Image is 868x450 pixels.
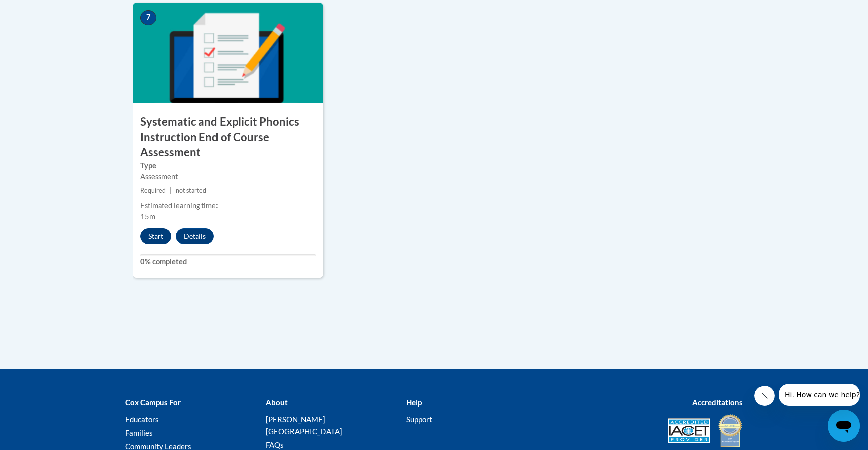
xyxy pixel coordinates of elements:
[406,415,432,424] a: Support
[125,428,153,437] a: Families
[692,398,743,407] b: Accreditations
[266,440,284,449] a: FAQs
[140,200,316,211] div: Estimated learning time:
[140,171,316,183] div: Assessment
[140,187,166,194] span: Required
[140,256,316,267] label: 0% completed
[125,415,159,424] a: Educators
[140,212,155,221] span: 15m
[170,187,172,194] span: |
[140,228,171,244] button: Start
[779,384,860,406] iframe: Message from company
[176,187,206,194] span: not started
[718,413,743,448] img: IDA® Accredited
[125,398,181,407] b: Cox Campus For
[668,418,710,443] img: Accredited IACET® Provider
[140,10,156,25] span: 7
[828,410,860,442] iframe: Button to launch messaging window
[754,386,775,406] iframe: Close message
[133,114,323,160] h3: Systematic and Explicit Phonics Instruction End of Course Assessment
[133,3,323,103] img: Course Image
[140,160,316,171] label: Type
[176,228,214,244] button: Details
[266,415,342,436] a: [PERSON_NAME][GEOGRAPHIC_DATA]
[266,398,288,407] b: About
[406,398,422,407] b: Help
